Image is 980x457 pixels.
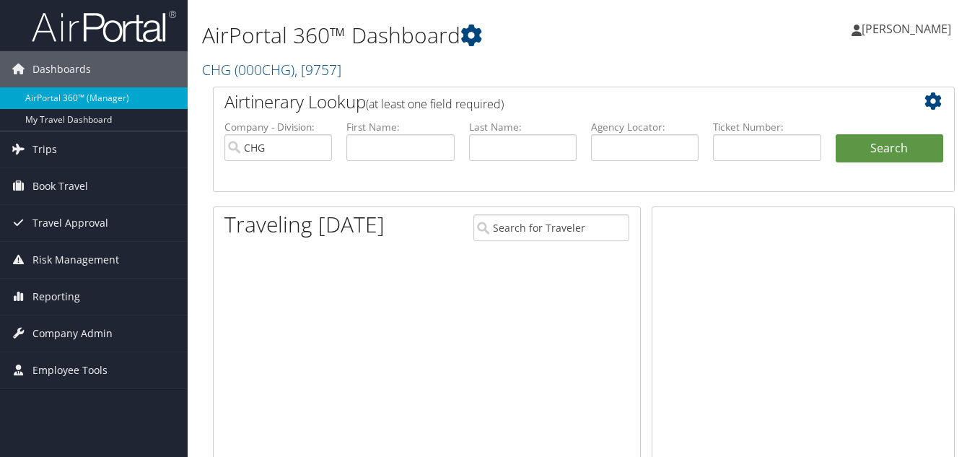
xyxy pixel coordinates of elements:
label: Ticket Number: [713,120,821,134]
span: Reporting [32,279,80,315]
input: Search for Traveler [473,214,629,241]
span: , [ 9757 ] [294,60,341,79]
label: Last Name: [469,120,577,134]
span: Employee Tools [32,352,108,388]
h1: Traveling [DATE] [224,209,385,240]
label: First Name: [346,120,454,134]
span: (at least one field required) [366,96,504,112]
h2: Airtinerary Lookup [224,90,882,114]
a: [PERSON_NAME] [852,7,966,51]
h1: AirPortal 360™ Dashboard [202,20,711,51]
label: Agency Locator: [591,120,699,134]
span: Travel Approval [32,205,108,241]
label: Company - Division: [224,120,332,134]
a: CHG [202,60,341,79]
span: Book Travel [32,168,88,204]
span: Company Admin [32,315,113,352]
span: ( 000CHG ) [235,60,294,79]
span: Dashboards [32,51,91,87]
span: [PERSON_NAME] [862,21,951,37]
span: Risk Management [32,242,119,278]
span: Trips [32,131,57,167]
button: Search [836,134,943,163]
img: airportal-logo.png [32,9,176,43]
